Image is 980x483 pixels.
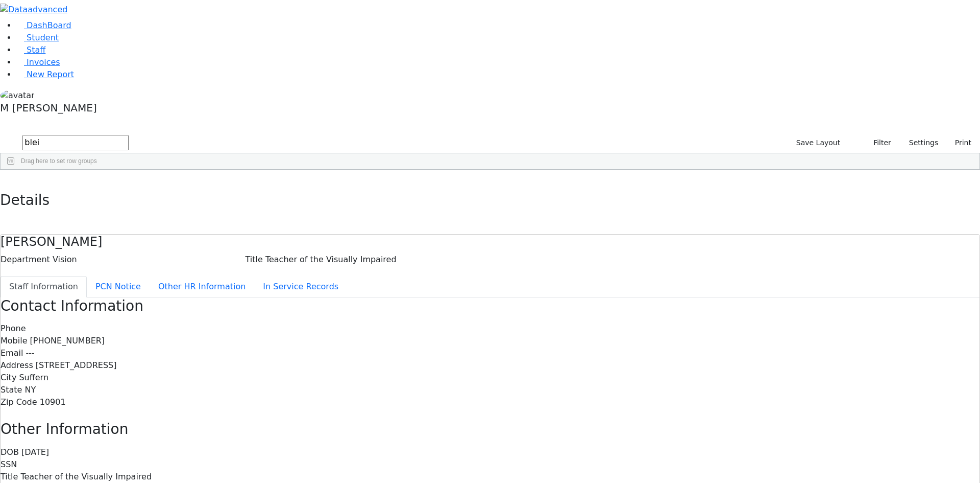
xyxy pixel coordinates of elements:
[860,135,896,151] button: Filter
[1,323,26,335] label: Phone
[896,135,943,151] button: Settings
[87,276,150,297] button: PCN Notice
[19,373,48,382] span: Suffern
[1,446,19,458] label: DOB
[21,447,49,457] span: [DATE]
[1,276,87,297] button: Staff Information
[16,33,59,42] a: Student
[16,45,45,55] a: Staff
[24,385,36,395] span: NY
[27,57,60,67] span: Invoices
[265,255,397,264] span: Teacher of the Visually Impaired
[40,397,66,407] span: 10901
[21,157,97,165] span: Drag here to set row groups
[26,348,34,358] span: ---
[27,33,59,42] span: Student
[22,135,129,150] input: Search
[16,70,74,79] a: New Report
[1,396,37,408] label: Zip Code
[1,359,33,372] label: Address
[27,70,74,79] span: New Report
[1,347,23,359] label: Email
[1,471,18,483] label: Title
[792,135,845,151] button: Save Layout
[36,360,117,370] span: [STREET_ADDRESS]
[53,255,77,264] span: Vision
[27,20,71,30] span: DashBoard
[1,372,16,384] label: City
[943,135,976,151] button: Print
[1,297,979,315] h3: Contact Information
[30,336,105,346] span: [PHONE_NUMBER]
[1,384,22,396] label: State
[1,335,27,347] label: Mobile
[1,254,50,266] label: Department
[1,458,17,471] label: SSN
[20,472,152,481] span: Teacher of the Visually Impaired
[1,421,979,438] h3: Other Information
[246,254,263,266] label: Title
[27,45,45,55] span: Staff
[16,20,71,30] a: DashBoard
[1,235,979,249] h4: [PERSON_NAME]
[254,276,347,297] button: In Service Records
[150,276,254,297] button: Other HR Information
[16,57,60,67] a: Invoices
